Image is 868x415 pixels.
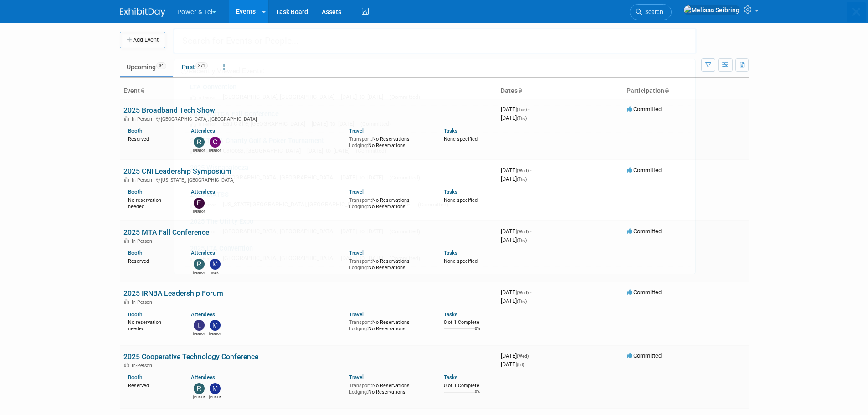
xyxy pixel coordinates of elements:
span: [DATE] to [DATE] [341,93,388,100]
span: (Committed) [418,201,448,208]
a: 2025 Wispapalooza In-Person [GEOGRAPHIC_DATA], [GEOGRAPHIC_DATA] [DATE] to [DATE] (Committed) [185,159,691,186]
span: In-Person [190,256,221,261]
span: (Committed) [390,228,420,235]
span: [GEOGRAPHIC_DATA], [GEOGRAPHIC_DATA] [223,255,339,261]
span: (Committed) [390,94,420,100]
span: [DATE] to [DATE] [341,255,388,261]
span: [DATE] to [DATE] [341,228,388,235]
span: [US_STATE][GEOGRAPHIC_DATA], [GEOGRAPHIC_DATA] [223,201,367,208]
span: In-Person [190,229,221,235]
span: [DATE] to [DATE] [341,174,388,181]
span: In-Person [190,202,221,208]
span: In-Person [190,121,221,127]
span: (Committed) [356,148,386,154]
a: 2025 TXOA Charity Golf & Poker Tournament In-Person Catoosa, [GEOGRAPHIC_DATA] [DATE] to [DATE] (... [185,133,691,159]
span: [GEOGRAPHIC_DATA], [GEOGRAPHIC_DATA] [223,93,339,100]
a: 2025 MATSS In-Person [US_STATE][GEOGRAPHIC_DATA], [GEOGRAPHIC_DATA] [DATE] to [DATE] (Committed) [185,186,691,213]
span: [GEOGRAPHIC_DATA], [GEOGRAPHIC_DATA] [223,174,339,181]
a: 2025 WSTCA Fall Conference In-Person Eau Claire, [GEOGRAPHIC_DATA] [DATE] to [DATE] (Committed) [185,106,691,132]
div: Recently Viewed Events: [179,59,691,79]
span: [GEOGRAPHIC_DATA], [GEOGRAPHIC_DATA] [223,228,339,235]
a: LTA Convention In-Person [GEOGRAPHIC_DATA], [GEOGRAPHIC_DATA] [DATE] to [DATE] (Committed) [185,79,691,105]
a: 2025 LTA Convention In-Person [GEOGRAPHIC_DATA], [GEOGRAPHIC_DATA] [DATE] to [DATE] (Committed) [185,240,691,266]
span: (Committed) [360,121,391,127]
input: Search for Events or People... [173,28,697,54]
span: In-Person [190,148,221,154]
span: In-Person [190,175,221,181]
span: (Committed) [390,255,420,261]
a: 2025 The Utility Expo In-Person [GEOGRAPHIC_DATA], [GEOGRAPHIC_DATA] [DATE] to [DATE] (Committed) [185,213,691,240]
span: [DATE] to [DATE] [312,120,359,127]
span: (Committed) [390,174,420,181]
span: Catoosa, [GEOGRAPHIC_DATA] [223,147,305,154]
span: In-Person [190,94,221,100]
span: [DATE] to [DATE] [369,201,416,208]
span: Eau Claire, [GEOGRAPHIC_DATA] [223,120,310,127]
span: [DATE] to [DATE] [307,147,354,154]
